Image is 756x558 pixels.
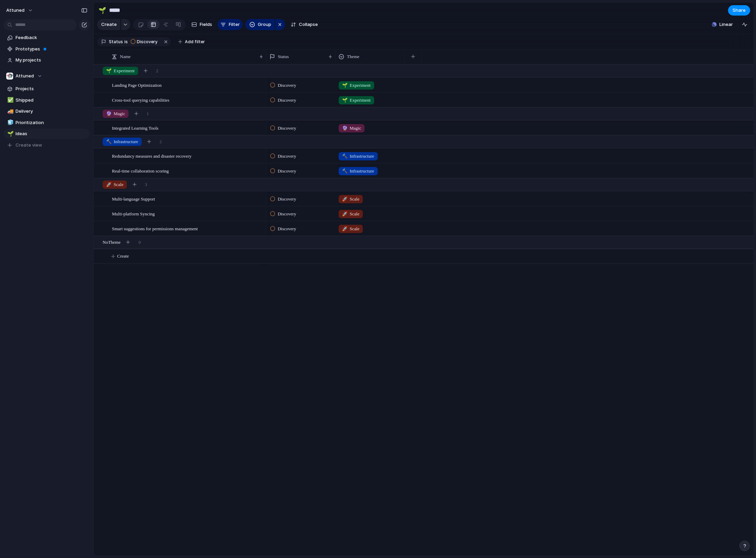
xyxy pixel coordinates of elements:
span: Status [278,53,289,60]
span: Shipped [16,97,87,104]
span: Ideas [16,130,87,137]
span: Projects [16,85,87,92]
span: Experiment [342,97,371,104]
span: Group [258,21,271,28]
span: 2 [160,138,162,145]
span: 🌱 [106,68,112,73]
span: 3 [145,181,147,188]
button: Linear [709,19,736,30]
span: Discovery [278,225,296,232]
button: Create [97,19,120,30]
span: Status [109,39,123,45]
span: Discovery [278,211,296,217]
span: Experiment [106,67,135,74]
div: ✅ [7,96,12,104]
button: 🚚 [6,108,13,115]
span: Infrastructure [106,138,138,145]
span: Magic [342,125,361,132]
span: Prototypes [16,46,87,53]
span: Attuned [6,7,25,14]
span: Share [733,7,746,14]
span: 🔨 [342,168,348,174]
button: ✅ [6,97,13,104]
span: Linear [719,21,733,28]
span: My projects [16,57,87,64]
span: Multi-platform Syncing [112,210,155,217]
span: Name [120,53,131,60]
span: 0 [139,239,141,246]
span: Magic [106,110,125,117]
span: Scale [342,211,359,217]
div: 🚚 [7,108,12,115]
span: Scale [342,225,359,232]
a: 🚚Delivery [3,106,90,117]
span: Filter [229,21,240,28]
span: Discovery [278,196,296,203]
a: Projects [3,84,90,94]
a: Feedback [3,32,90,43]
span: Infrastructure [342,153,374,160]
span: Collapse [299,21,318,28]
span: 🌱 [342,83,348,88]
a: ✅Shipped [3,95,90,105]
span: 🔨 [342,154,348,159]
span: 🚀 [342,211,348,216]
span: Fields [200,21,212,28]
span: Delivery [16,108,87,115]
span: Integrated Learning Tools [112,124,159,132]
button: 🧊 [6,119,13,126]
span: Prioritization [16,119,87,126]
span: Discovery [137,39,158,45]
span: Discovery [278,125,296,132]
a: 🌱Ideas [3,129,90,139]
span: No Theme [103,239,121,246]
button: Attuned [3,5,37,16]
span: Multi-language Support [112,195,155,203]
span: 1 [147,110,149,117]
span: Discovery [278,97,296,104]
button: is [123,38,129,46]
button: Share [728,5,750,16]
button: Fields [189,19,215,30]
span: Create [101,21,117,28]
span: Create [117,253,129,260]
a: 🧊Prioritization [3,118,90,128]
span: 🌱 [342,97,348,103]
span: 🚀 [106,182,112,187]
div: 🌱 [7,130,12,138]
span: 2 [156,67,159,74]
button: Add filter [174,37,209,47]
span: Discovery [278,82,296,89]
span: 🔮 [106,111,112,116]
button: Create view [3,140,90,150]
span: Create view [16,142,42,149]
a: Prototypes [3,44,90,54]
button: Filter [218,19,243,30]
span: Real-time collaboration scoring [112,167,169,175]
button: 🌱 [97,5,108,16]
span: is [124,39,128,45]
span: Scale [342,196,359,203]
div: 🧊 [7,119,12,127]
div: 🌱 [98,6,106,15]
span: 🚀 [342,226,348,231]
span: Infrastructure [342,168,374,175]
span: Discovery [278,168,296,175]
span: Redundancy measures and disaster recovery [112,152,191,160]
span: Scale [106,181,123,188]
button: Group [245,19,275,30]
span: 🔨 [106,139,112,144]
span: Add filter [185,39,205,45]
button: Collapse [288,19,321,30]
span: Feedback [16,34,87,41]
span: 🔮 [342,125,348,131]
span: Smart suggestions for permissions management [112,224,198,232]
span: Discovery [278,153,296,160]
span: Theme [347,53,359,60]
span: Cross-tool querying capabilities [112,96,169,104]
span: Attuned [16,73,34,80]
